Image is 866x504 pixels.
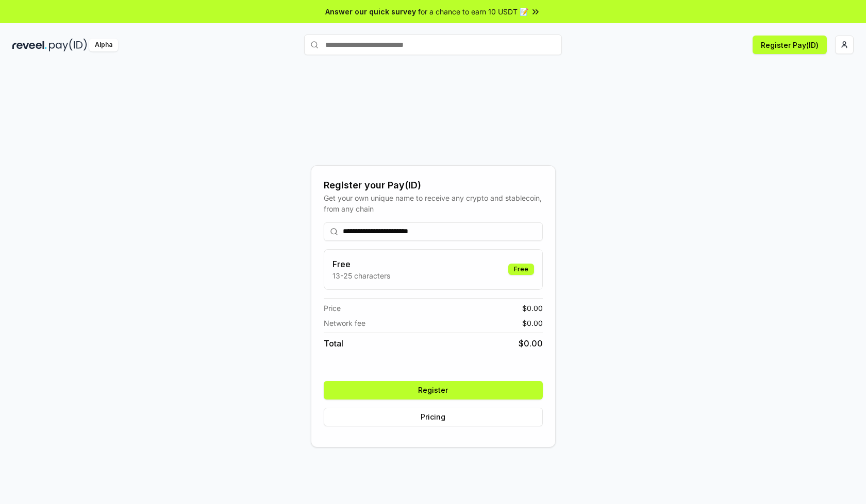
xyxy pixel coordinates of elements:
span: Network fee [324,318,365,328]
div: Free [508,264,534,275]
span: Price [324,303,341,314]
span: $ 0.00 [519,337,543,350]
span: $ 0.00 [522,303,543,314]
img: reveel_dark [12,39,47,51]
p: 13-25 characters [332,270,390,281]
span: for a chance to earn 10 USDT 📝 [418,6,528,17]
button: Register [324,381,543,399]
button: Pricing [324,408,543,426]
div: Alpha [89,39,118,51]
div: Register your Pay(ID) [324,178,543,193]
img: pay_id [49,39,87,51]
h3: Free [332,258,390,270]
span: $ 0.00 [522,318,543,328]
div: Get your own unique name to receive any crypto and stablecoin, from any chain [324,193,543,214]
span: Answer our quick survey [325,6,416,17]
span: Total [324,337,343,350]
button: Register Pay(ID) [753,36,827,54]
